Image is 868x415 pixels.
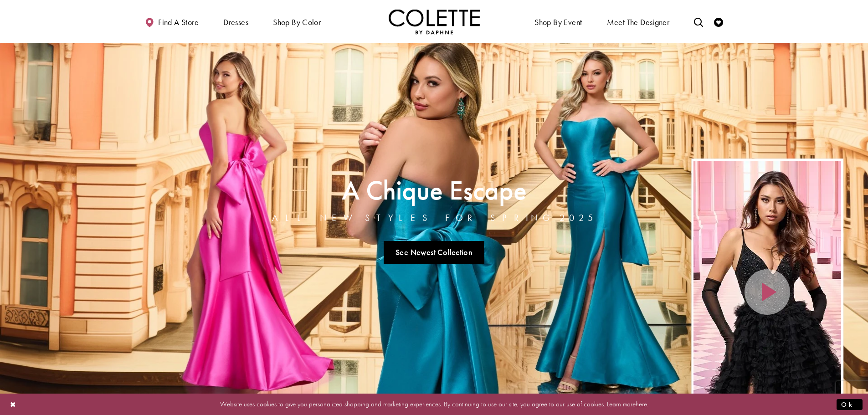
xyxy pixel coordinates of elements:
[534,18,582,27] span: Shop By Event
[389,9,480,34] img: Colette by Daphne
[607,18,670,27] span: Meet the designer
[158,18,199,27] span: Find a store
[384,241,485,264] a: See Newest Collection A Chique Escape All New Styles For Spring 2025
[837,399,863,410] button: Submit Dialog
[692,9,705,34] a: Toggle search
[712,9,725,34] a: Check Wishlist
[605,9,672,34] a: Meet the designer
[66,398,802,410] p: Website uses cookies to give you personalized shopping and marketing experiences. By continuing t...
[273,18,321,27] span: Shop by color
[143,9,201,34] a: Find a store
[636,400,647,409] a: here
[389,9,480,34] a: Visit Home Page
[271,9,323,34] span: Shop by color
[532,9,584,34] span: Shop By Event
[221,9,251,34] span: Dresses
[223,18,248,27] span: Dresses
[269,237,599,267] ul: Slider Links
[5,396,21,412] button: Close Dialog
